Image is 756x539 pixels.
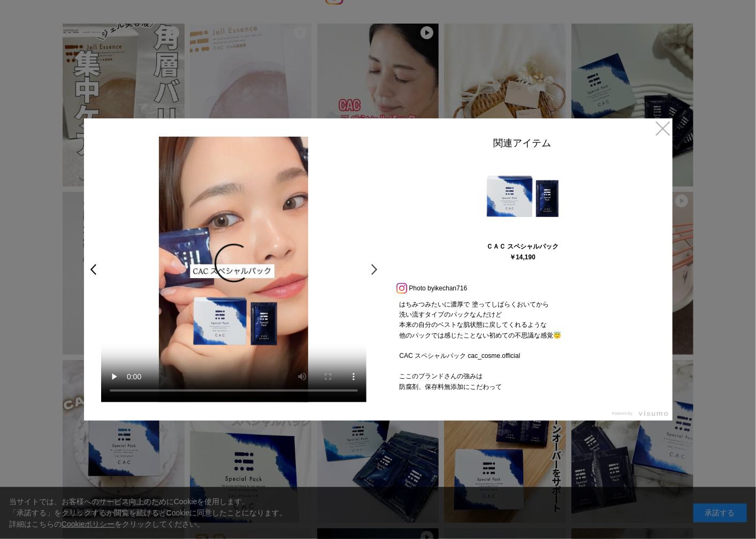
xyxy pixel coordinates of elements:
[409,282,434,295] span: Photo by
[509,254,536,260] div: ￥14,190
[83,260,98,279] a: <
[389,137,656,154] div: 関連アイテム
[653,118,673,138] a: ×
[370,260,385,279] a: >
[483,157,563,237] img: 060401.jpg
[475,242,569,251] div: ＣＡＣ スペシャルパック
[389,300,656,393] p: はちみつみたいに濃厚で 塗ってしばらくおいてから 洗い流すタイプのパックなんだけど 本来の自分のベストな肌状態に戻してくれるような 他のパックでは感じたことない初めての不思議な感覚😇 CAC ス...
[434,285,467,292] a: ikechan716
